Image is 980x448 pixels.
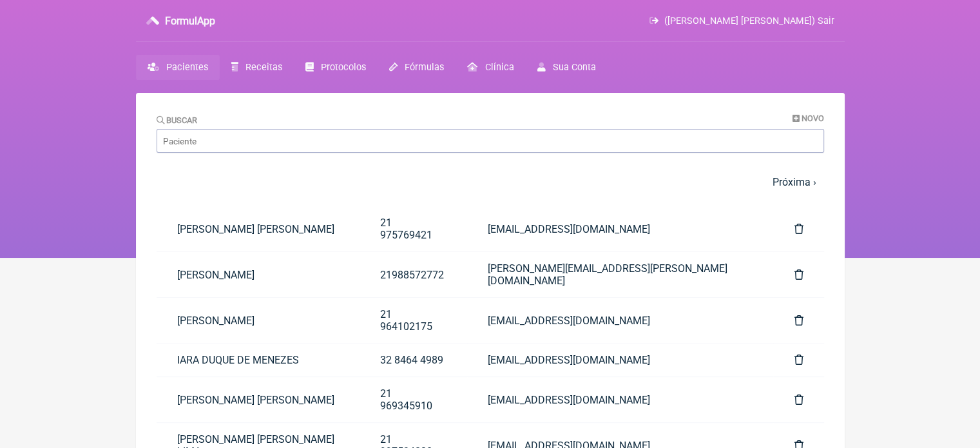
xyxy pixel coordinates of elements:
a: Próxima › [773,176,816,188]
h3: FormulApp [165,15,215,27]
a: 32 8464 4989 [360,344,467,376]
span: Novo [802,113,824,123]
a: [EMAIL_ADDRESS][DOMAIN_NAME] [467,213,774,246]
a: [PERSON_NAME][EMAIL_ADDRESS][PERSON_NAME][DOMAIN_NAME] [467,252,774,297]
a: [EMAIL_ADDRESS][DOMAIN_NAME] [467,384,774,416]
a: [PERSON_NAME] [157,304,360,337]
nav: pager [157,168,824,196]
a: Clínica [456,55,525,80]
a: 21988572772 [360,258,467,291]
a: 21 969345910 [360,377,467,422]
a: Receitas [220,55,294,80]
span: Receitas [245,62,282,73]
a: Pacientes [136,55,220,80]
span: Clínica [485,62,514,73]
a: [EMAIL_ADDRESS][DOMAIN_NAME] [467,304,774,337]
a: Protocolos [294,55,378,80]
a: [EMAIL_ADDRESS][DOMAIN_NAME] [467,344,774,376]
a: Fórmulas [378,55,456,80]
a: IARA DUQUE DE MENEZES [157,344,360,376]
a: [PERSON_NAME] [PERSON_NAME] [157,213,360,246]
span: Sua Conta [553,62,596,73]
a: Sua Conta [525,55,607,80]
span: ([PERSON_NAME] [PERSON_NAME]) Sair [664,15,834,26]
a: 21 964102175 [360,298,467,343]
span: Protocolos [321,62,366,73]
label: Buscar [157,115,198,125]
a: [PERSON_NAME] [157,258,360,291]
input: Paciente [157,129,824,153]
a: Novo [793,113,824,123]
a: 21 975769421 [360,206,467,251]
a: [PERSON_NAME] [PERSON_NAME] [157,384,360,416]
span: Pacientes [166,62,208,73]
span: Fórmulas [405,62,444,73]
a: ([PERSON_NAME] [PERSON_NAME]) Sair [649,15,834,26]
